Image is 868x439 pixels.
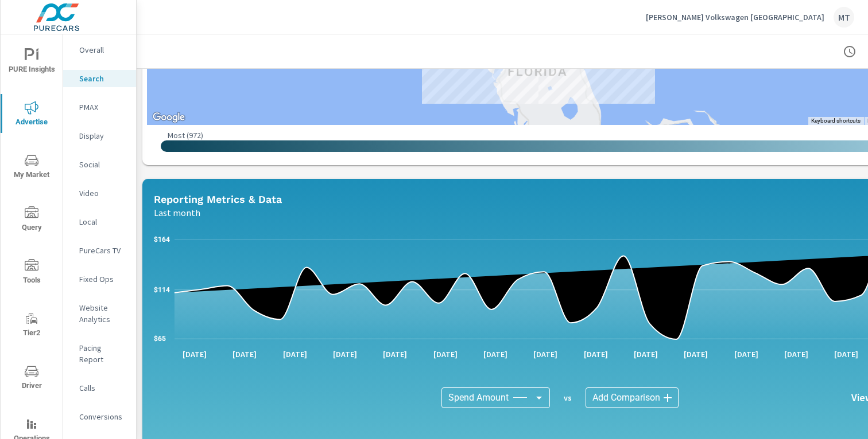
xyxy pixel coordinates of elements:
span: My Market [4,154,59,182]
div: Add Comparison [586,387,679,408]
p: Fixed Ops [79,273,127,285]
h5: Reporting Metrics & Data [154,193,282,205]
div: Website Analytics [63,299,136,328]
div: Conversions [63,408,136,425]
p: [DATE] [325,348,365,360]
div: Pacing Report [63,339,136,368]
div: Calls [63,379,136,397]
p: [DATE] [826,348,866,360]
text: $164 [154,236,170,244]
p: PMAX [79,101,127,113]
div: Display [63,127,136,144]
p: Video [79,187,127,199]
p: PureCars TV [79,245,127,256]
p: [DATE] [224,348,265,360]
p: [DATE] [475,348,516,360]
p: Calls [79,382,127,394]
div: Video [63,185,136,202]
p: Last month [154,206,200,219]
p: [DATE] [175,348,215,360]
span: Tier2 [4,312,59,340]
div: Spend Amount [441,387,550,408]
p: Social [79,159,127,170]
p: Overall [79,44,127,56]
p: Conversions [79,411,127,422]
span: Spend Amount [448,392,509,403]
p: [DATE] [726,348,766,360]
p: [DATE] [375,348,415,360]
div: PMAX [63,99,136,116]
p: [DATE] [576,348,616,360]
span: Driver [4,364,59,393]
p: Pacing Report [79,342,127,365]
p: [DATE] [626,348,666,360]
div: Social [63,156,136,173]
p: [DATE] [776,348,816,360]
div: MT [834,7,854,28]
p: [DATE] [275,348,315,360]
span: Query [4,206,59,234]
text: $114 [154,286,170,294]
div: Search [63,70,136,87]
p: Display [79,130,127,142]
p: Search [79,73,127,84]
div: Overall [63,41,136,58]
a: Open this area in Google Maps (opens a new window) [150,110,188,125]
span: PURE Insights [4,48,59,76]
p: Website Analytics [79,302,127,325]
text: $65 [154,335,166,343]
img: Google [150,110,188,125]
p: Most ( 972 ) [168,130,203,140]
p: [PERSON_NAME] Volkswagen [GEOGRAPHIC_DATA] [646,12,824,22]
p: [DATE] [425,348,466,360]
p: vs [550,393,586,403]
p: Local [79,216,127,228]
div: Fixed Ops [63,271,136,288]
button: Keyboard shortcuts [811,117,861,125]
span: Tools [4,259,59,287]
p: [DATE] [525,348,565,360]
div: PureCars TV [63,242,136,259]
div: Local [63,213,136,230]
p: [DATE] [676,348,716,360]
span: Add Comparison [592,392,660,403]
span: Advertise [4,101,59,129]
